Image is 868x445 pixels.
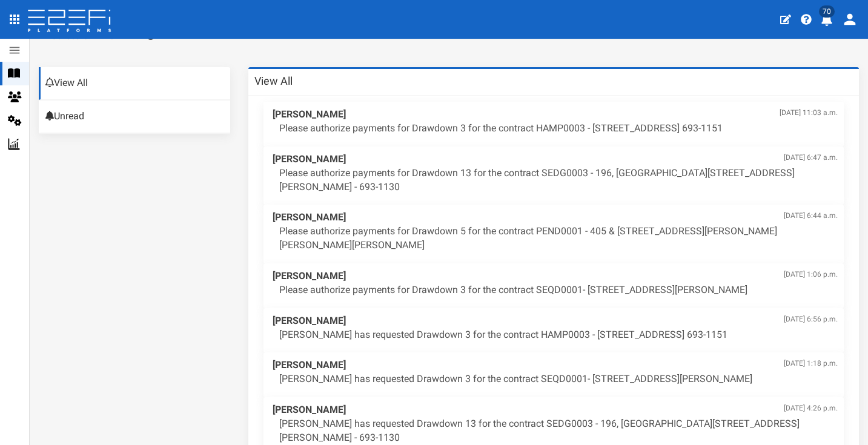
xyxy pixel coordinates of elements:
[279,283,838,297] p: Please authorize payments for Drawdown 3 for the contract SEQD0001- [STREET_ADDRESS][PERSON_NAME]
[273,403,838,417] span: [PERSON_NAME]
[279,225,838,252] p: Please authorize payments for Drawdown 5 for the contract PEND0001 - 405 & [STREET_ADDRESS][PERSO...
[273,108,838,122] span: [PERSON_NAME]
[279,417,838,445] p: [PERSON_NAME] has requested Drawdown 13 for the contract SEDG0003 - 196, [GEOGRAPHIC_DATA][STREET...
[784,314,838,325] span: [DATE] 6:56 p.m.
[780,108,838,118] span: [DATE] 11:03 a.m.
[254,76,293,87] h3: View All
[263,147,844,205] a: [PERSON_NAME][DATE] 6:47 a.m. Please authorize payments for Drawdown 13 for the contract SEDG0003...
[784,358,838,369] span: [DATE] 1:18 p.m.
[784,269,838,280] span: [DATE] 1:06 p.m.
[784,211,838,221] span: [DATE] 6:44 a.m.
[263,308,844,353] a: [PERSON_NAME][DATE] 6:56 p.m. [PERSON_NAME] has requested Drawdown 3 for the contract HAMP0003 - ...
[263,263,844,308] a: [PERSON_NAME][DATE] 1:06 p.m. Please authorize payments for Drawdown 3 for the contract SEQD0001-...
[279,328,838,342] p: [PERSON_NAME] has requested Drawdown 3 for the contract HAMP0003 - [STREET_ADDRESS] 693-1151
[784,153,838,163] span: [DATE] 6:47 a.m.
[279,372,838,386] p: [PERSON_NAME] has requested Drawdown 3 for the contract SEQD0001- [STREET_ADDRESS][PERSON_NAME]
[263,102,844,147] a: [PERSON_NAME][DATE] 11:03 a.m. Please authorize payments for Drawdown 3 for the contract HAMP0003...
[273,269,838,283] span: [PERSON_NAME]
[784,403,838,414] span: [DATE] 4:26 p.m.
[273,358,838,372] span: [PERSON_NAME]
[279,122,838,136] p: Please authorize payments for Drawdown 3 for the contract HAMP0003 - [STREET_ADDRESS] 693-1151
[273,211,838,225] span: [PERSON_NAME]
[263,205,844,263] a: [PERSON_NAME][DATE] 6:44 a.m. Please authorize payments for Drawdown 5 for the contract PEND0001 ...
[39,101,230,133] a: Unread
[263,352,844,397] a: [PERSON_NAME][DATE] 1:18 p.m. [PERSON_NAME] has requested Drawdown 3 for the contract SEQD0001- [...
[273,314,838,328] span: [PERSON_NAME]
[273,153,838,166] span: [PERSON_NAME]
[279,166,838,194] p: Please authorize payments for Drawdown 13 for the contract SEDG0003 - 196, [GEOGRAPHIC_DATA][STRE...
[39,67,230,100] a: View All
